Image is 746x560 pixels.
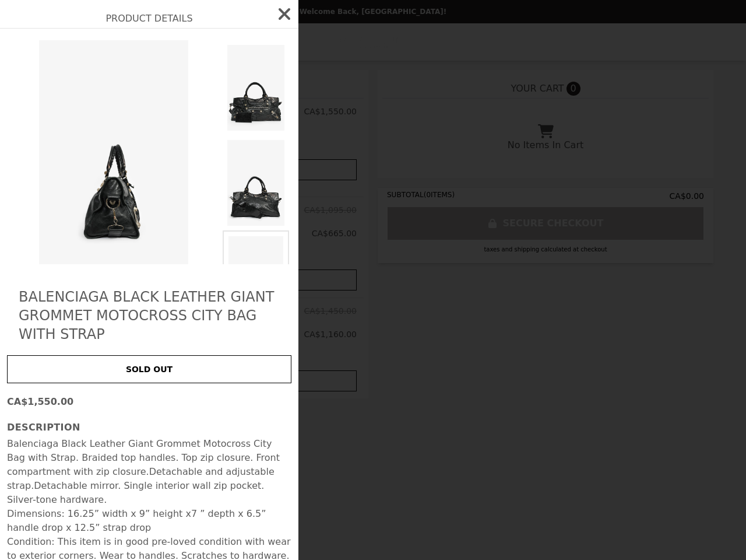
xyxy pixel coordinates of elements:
[7,437,291,507] p: Balenciaga Black Leather Giant Grommet Motocross City Bag with Strap. Braided top handles. Top zi...
[223,40,289,135] img: Default Title
[7,421,291,435] h3: Description
[7,40,220,264] img: Default Title
[19,288,280,344] h2: Balenciaga Black Leather Giant Grommet Motocross City Bag with Strap
[7,355,291,383] button: SOLD OUT
[223,135,289,230] img: Default Title
[223,230,289,324] img: Default Title
[7,395,291,409] p: CA$1,550.00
